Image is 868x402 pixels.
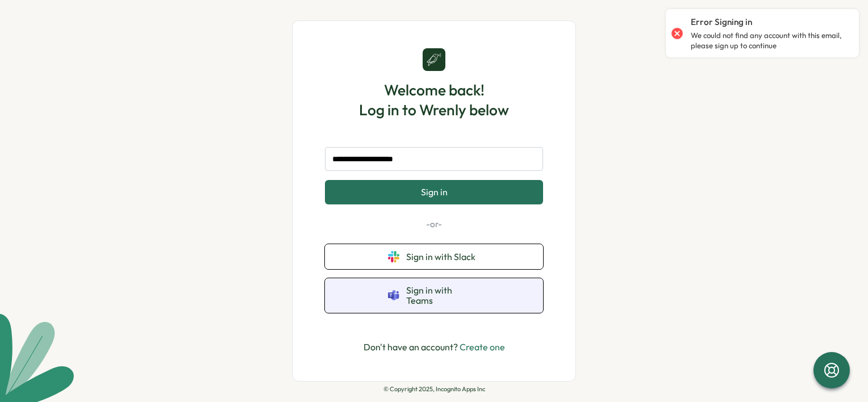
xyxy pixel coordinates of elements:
[364,340,505,354] p: Don't have an account?
[383,386,485,393] p: © Copyright 2025, Incognito Apps Inc
[325,278,543,313] button: Sign in with Teams
[406,285,480,306] span: Sign in with Teams
[691,31,848,51] p: We could not find any account with this email, please sign up to continue
[359,80,509,120] h1: Welcome back! Log in to Wrenly below
[406,252,480,262] span: Sign in with Slack
[460,341,505,353] a: Create one
[325,218,543,231] p: -or-
[421,187,448,197] span: Sign in
[325,180,543,204] button: Sign in
[691,16,752,28] p: Error Signing in
[325,244,543,269] button: Sign in with Slack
